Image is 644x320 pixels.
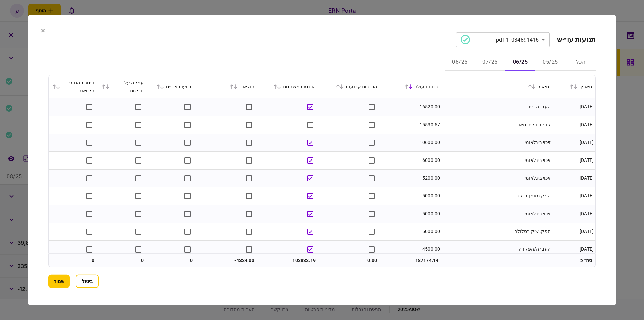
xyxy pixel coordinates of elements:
[442,169,552,187] td: זיכוי בינלאומי
[552,205,595,223] td: [DATE]
[380,254,442,267] td: 187174.14
[442,116,552,134] td: קופת חולים מאו
[552,223,595,240] td: [DATE]
[552,98,595,116] td: [DATE]
[556,82,592,90] div: תאריך
[49,254,98,267] td: 0
[557,35,596,44] h2: תנועות עו״ש
[552,151,595,169] td: [DATE]
[258,254,319,267] td: 103832.19
[535,54,566,71] button: 05/25
[380,205,442,223] td: 5000.00
[380,240,442,258] td: 4500.00
[76,275,99,288] button: ביטול
[552,134,595,151] td: [DATE]
[442,223,552,240] td: הפק. שיק בסלולר
[98,254,147,267] td: 0
[380,223,442,240] td: 5000.00
[380,98,442,116] td: 16520.00
[442,98,552,116] td: העברה-נייד
[445,54,475,71] button: 08/25
[380,187,442,205] td: 5000.00
[552,240,595,258] td: [DATE]
[319,254,380,267] td: 0.00
[200,82,254,90] div: הוצאות
[552,187,595,205] td: [DATE]
[552,116,595,134] td: [DATE]
[566,54,596,71] button: הכל
[442,205,552,223] td: זיכוי בינלאומי
[552,254,595,267] td: סה״כ
[261,82,316,90] div: הכנסות משתנות
[380,116,442,134] td: 15530.57
[380,169,442,187] td: 5200.00
[380,151,442,169] td: 6000.00
[445,82,549,90] div: תיאור
[322,82,377,90] div: הכנסות קבועות
[461,35,539,44] div: 034891416_1.pdf
[380,134,442,151] td: 10600.00
[475,54,505,71] button: 07/25
[552,169,595,187] td: [DATE]
[101,78,144,94] div: עמלה על חריגות
[196,254,258,267] td: -4324.03
[48,275,70,288] button: שמור
[442,134,552,151] td: זיכוי בינלאומי
[442,151,552,169] td: זיכוי בינלאומי
[52,78,95,94] div: פיגור בהחזרי הלוואות
[505,54,535,71] button: 06/25
[147,254,196,267] td: 0
[442,187,552,205] td: הפק מזומן-בנקט
[442,240,552,258] td: העברה/הפקדה
[150,82,193,90] div: תנועות אכ״ם
[384,82,438,90] div: סכום פעולה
